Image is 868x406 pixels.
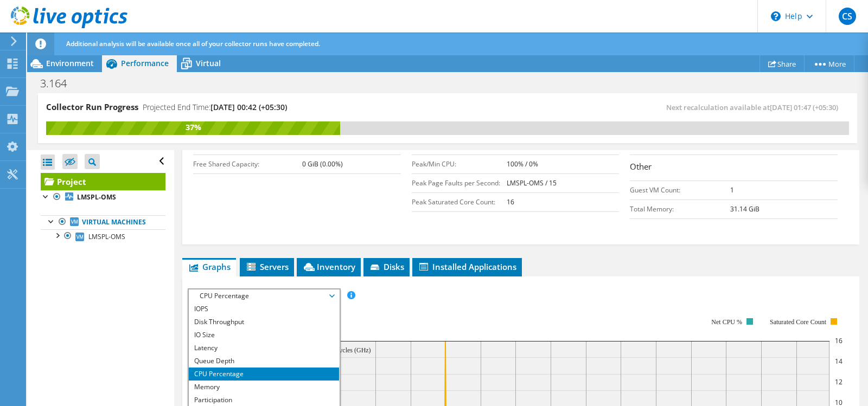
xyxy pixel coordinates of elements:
[835,357,843,366] text: 14
[804,55,854,72] a: More
[630,199,730,218] td: Total Memory:
[630,160,838,175] h3: Other
[143,101,287,113] h4: Projected End Time:
[507,159,538,169] b: 100% / 0%
[189,315,339,328] li: Disk Throughput
[418,261,516,272] span: Installed Applications
[188,261,231,272] span: Graphs
[369,261,404,272] span: Disks
[66,39,320,48] span: Additional analysis will be available once all of your collector runs have completed.
[302,261,355,272] span: Inventory
[730,185,734,195] b: 1
[412,173,507,192] td: Peak Page Faults per Second:
[507,197,514,207] b: 16
[630,181,730,199] td: Guest VM Count:
[412,154,507,173] td: Peak/Min CPU:
[121,58,169,68] span: Performance
[41,229,165,243] a: LMSPL-OMS
[730,204,759,214] b: 31.14 GiB
[88,232,125,241] span: LMSPL-OMS
[759,55,805,72] a: Share
[41,173,165,190] a: Project
[189,381,339,394] li: Memory
[770,102,838,112] span: [DATE] 01:47 (+05:30)
[35,78,84,89] h1: 3.164
[46,58,94,68] span: Environment
[507,178,557,188] b: LMSPL-OMS / 15
[210,102,287,112] span: [DATE] 00:42 (+05:30)
[41,215,165,229] a: Virtual Machines
[189,368,339,381] li: CPU Percentage
[771,11,781,21] svg: \n
[189,341,339,355] li: Latency
[194,289,334,302] span: CPU Percentage
[302,159,343,169] b: 0 GiB (0.00%)
[835,377,843,386] text: 12
[712,318,743,326] text: Net CPU %
[666,102,844,112] span: Next recalculation available at
[196,58,221,68] span: Virtual
[189,328,339,341] li: IO Size
[189,355,339,368] li: Queue Depth
[193,154,302,173] td: Free Shared Capacity:
[41,190,165,204] a: LMSPL-OMS
[77,192,116,202] b: LMSPL-OMS
[189,302,339,315] li: IOPS
[839,8,856,25] span: CS
[770,318,827,326] text: Saturated Core Count
[412,192,507,211] td: Peak Saturated Core Count:
[245,261,289,272] span: Servers
[46,121,340,133] div: 37%
[835,336,843,345] text: 16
